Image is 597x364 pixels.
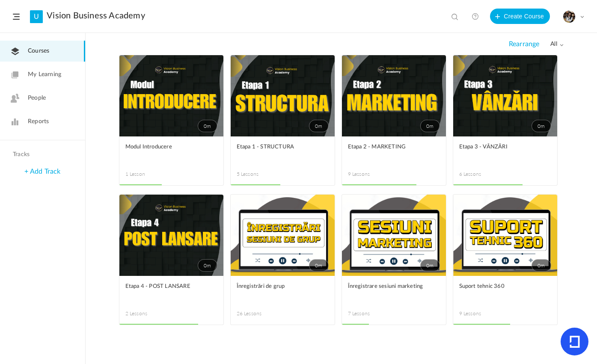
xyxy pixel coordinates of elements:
[237,170,283,178] span: 5 Lessons
[125,282,205,291] span: Etapa 4 - POST LANSARE
[119,195,223,276] a: 0m
[28,47,49,56] span: Courses
[198,259,217,272] span: 0m
[125,142,217,162] a: Modul Introducere
[453,195,557,276] a: 0m
[309,259,329,272] span: 0m
[28,94,46,103] span: People
[563,11,575,23] img: tempimagehs7pti.png
[490,9,550,24] button: Create Course
[237,142,329,162] a: Etapa 1 - STRUCTURA
[28,117,49,126] span: Reports
[348,282,440,301] a: Înregistrare sesiuni marketing
[348,142,427,152] span: Etapa 2 - MARKETING
[28,70,61,79] span: My Learning
[459,142,551,162] a: Etapa 3 - VÂNZĂRI
[342,195,446,276] a: 0m
[532,259,551,272] span: 0m
[348,282,427,291] span: Înregistrare sesiuni marketing
[237,142,316,152] span: Etapa 1 - STRUCTURA
[342,55,446,136] a: 0m
[459,142,538,152] span: Etapa 3 - VÂNZĂRI
[348,142,440,162] a: Etapa 2 - MARKETING
[237,282,329,301] a: Înregistrări de grup
[459,282,551,301] a: Suport tehnic 360
[13,151,70,158] h4: Tracks
[532,120,551,132] span: 0m
[459,170,505,178] span: 6 Lessons
[125,282,217,301] a: Etapa 4 - POST LANSARE
[348,310,394,317] span: 7 Lessons
[237,310,283,317] span: 26 Lessons
[459,310,505,317] span: 9 Lessons
[231,55,335,136] a: 0m
[125,142,205,152] span: Modul Introducere
[509,40,540,48] span: Rearrange
[198,120,217,132] span: 0m
[459,282,538,291] span: Suport tehnic 360
[47,11,145,21] a: Vision Business Academy
[550,41,564,48] span: all
[420,120,440,132] span: 0m
[125,170,172,178] span: 1 Lesson
[30,10,43,23] a: U
[237,282,316,291] span: Înregistrări de grup
[348,170,394,178] span: 9 Lessons
[453,55,557,136] a: 0m
[231,195,335,276] a: 0m
[119,55,223,136] a: 0m
[309,120,329,132] span: 0m
[420,259,440,272] span: 0m
[125,310,172,317] span: 2 Lessons
[24,168,60,175] a: + Add Track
